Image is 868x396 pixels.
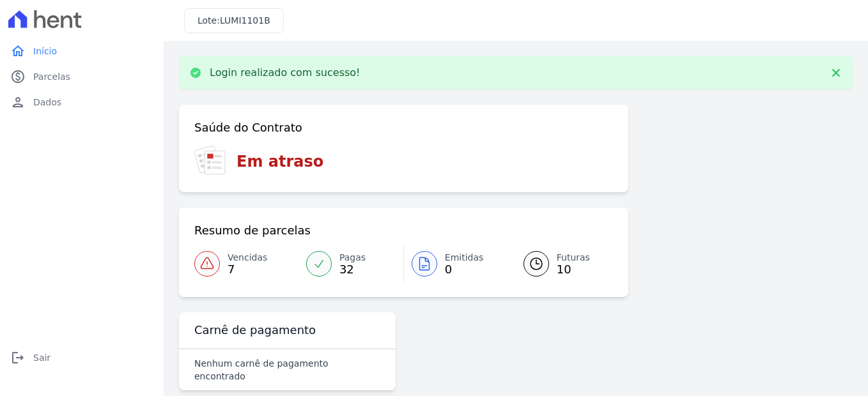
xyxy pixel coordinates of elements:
a: homeInício [5,38,159,64]
span: 7 [228,264,267,275]
h3: Saúde do Contrato [194,120,302,135]
a: Futuras 10 [508,246,613,282]
span: 0 [445,264,484,275]
i: home [10,43,26,59]
p: Login realizado com sucesso! [210,66,360,79]
span: Dados [33,96,61,109]
h3: Resumo de parcelas [194,223,311,238]
h3: Em atraso [236,150,323,173]
p: Nenhum carnê de pagamento encontrado [194,357,380,383]
i: logout [10,350,26,365]
a: logoutSair [5,345,159,370]
a: Vencidas 7 [194,246,298,282]
span: Início [33,45,57,57]
a: paidParcelas [5,64,159,89]
span: 10 [557,264,590,275]
a: Emitidas 0 [404,246,508,282]
h3: Lote: [198,14,270,27]
i: paid [10,69,26,84]
span: Parcelas [33,70,70,83]
span: LUMI1101B [220,15,270,26]
span: Emitidas [445,251,484,264]
span: Futuras [557,251,590,264]
a: Pagas 32 [298,246,403,282]
span: Vencidas [228,251,267,264]
span: 32 [339,264,366,275]
a: personDados [5,89,159,115]
i: person [10,95,26,110]
h3: Carnê de pagamento [194,323,316,338]
span: Pagas [339,251,366,264]
span: Sair [33,351,50,364]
